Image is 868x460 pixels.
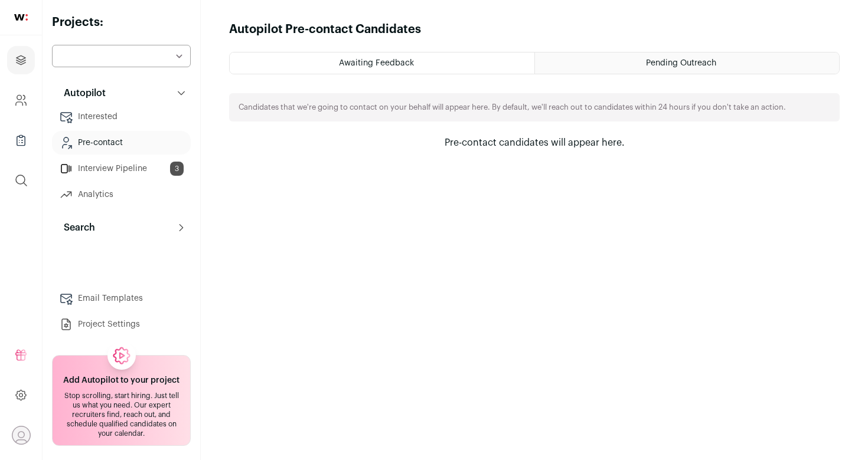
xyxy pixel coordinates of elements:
span: Pending Outreach [646,59,716,67]
a: Projects [7,46,35,74]
button: Autopilot [52,81,191,105]
img: wellfound-shorthand-0d5821cbd27db2630d0214b213865d53afaa358527fdda9d0ea32b1df1b89c2c.svg [14,14,28,21]
div: Stop scrolling, start hiring. Just tell us what you need. Our expert recruiters find, reach out, ... [60,391,183,438]
a: Interview Pipeline3 [52,157,191,180]
a: Pre-contact [52,131,191,155]
h2: Add Autopilot to your project [63,374,180,386]
h1: Autopilot Pre-contact Candidates [229,21,421,38]
span: 3 [170,162,184,176]
button: Open dropdown [12,426,31,445]
a: Pending Outreach [535,52,839,74]
a: Company and ATS Settings [7,86,35,114]
h2: Projects: [52,14,191,31]
a: Analytics [52,183,191,206]
p: Autopilot [57,86,106,100]
p: Search [57,221,95,235]
div: Pre-contact candidates will appear here. [387,136,682,150]
button: Search [52,216,191,239]
a: Add Autopilot to your project Stop scrolling, start hiring. Just tell us what you need. Our exper... [52,355,191,446]
div: Candidates that we're going to contact on your behalf will appear here. By default, we'll reach o... [229,93,840,121]
a: Email Templates [52,287,191,310]
a: Interested [52,105,191,129]
a: Company Lists [7,126,35,155]
a: Project Settings [52,313,191,336]
span: Awaiting Feedback [339,59,414,67]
